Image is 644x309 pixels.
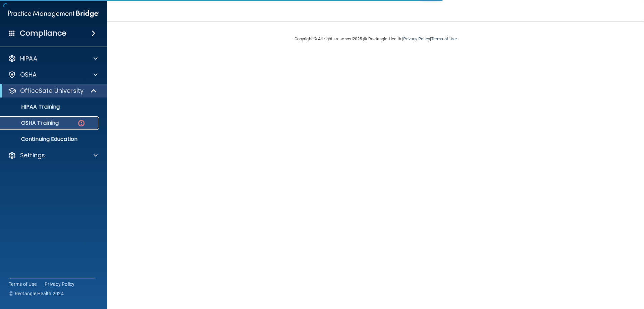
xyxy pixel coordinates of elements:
div: Copyright © All rights reserved 2025 @ Rectangle Health | | [253,28,498,50]
a: Privacy Policy [403,36,430,41]
a: Terms of Use [431,36,457,41]
img: PMB logo [8,7,99,21]
p: Continuing Education [4,136,96,143]
a: HIPAA [8,54,98,63]
a: Privacy Policy [45,281,75,287]
a: OfficeSafe University [8,87,97,95]
span: Ⓒ Rectangle Health 2024 [9,290,64,297]
a: Settings [8,151,98,159]
p: OSHA [20,71,37,79]
h4: Compliance [20,29,66,38]
img: danger-circle.6113f641.png [77,119,86,127]
p: Settings [20,151,45,159]
p: OSHA Training [4,120,59,126]
p: HIPAA Training [4,104,60,110]
a: OSHA [8,71,98,79]
p: HIPAA [20,54,37,63]
a: Terms of Use [9,281,37,287]
p: OfficeSafe University [20,87,84,95]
